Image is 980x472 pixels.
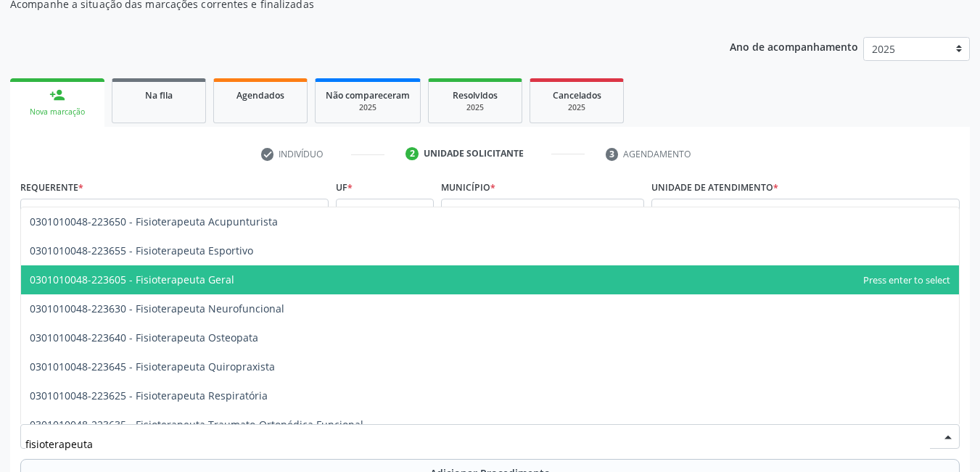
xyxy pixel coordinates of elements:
[540,102,613,113] div: 2025
[30,244,253,257] span: 0301010048-223655 - Fisioterapeuta Esportivo
[336,176,353,199] label: UF
[326,102,410,113] div: 2025
[453,89,498,102] span: Resolvidos
[441,176,495,199] label: Município
[439,102,511,113] div: 2025
[424,147,524,160] div: Unidade solicitante
[341,204,404,218] span: AL
[730,37,858,55] p: Ano de acompanhamento
[20,107,94,117] div: Nova marcação
[25,429,930,458] input: Buscar por procedimento
[656,204,930,218] span: Unidade de Saude da Familia Ver [PERSON_NAME]
[30,273,234,286] span: 0301010048-223605 - Fisioterapeuta Geral
[553,89,601,102] span: Cancelados
[30,302,284,315] span: 0301010048-223630 - Fisioterapeuta Neurofuncional
[30,360,275,373] span: 0301010048-223645 - Fisioterapeuta Quiropraxista
[20,176,83,199] label: Requerente
[30,418,363,431] span: 0301010048-223635 - Fisioterapeuta Traumato-Ortopédica Funcional
[236,89,284,102] span: Agendados
[49,87,65,103] div: person_add
[405,147,419,160] div: 2
[30,389,268,402] span: 0301010048-223625 - Fisioterapeuta Respiratória
[326,89,410,102] span: Não compareceram
[30,331,258,344] span: 0301010048-223640 - Fisioterapeuta Osteopata
[446,204,614,218] span: [PERSON_NAME]
[25,204,299,218] span: Profissional de Saúde
[30,215,278,228] span: 0301010048-223650 - Fisioterapeuta Acupunturista
[145,89,173,102] span: Na fila
[651,176,778,199] label: Unidade de atendimento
